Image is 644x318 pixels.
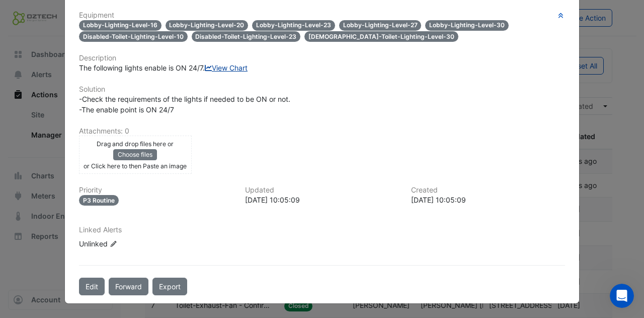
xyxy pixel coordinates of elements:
[411,186,565,195] h6: Created
[79,186,233,195] h6: Priority
[192,31,301,42] span: Disabled-Toilet-Lighting-Level-23
[425,20,509,31] span: Lobby-Lighting-Level-30
[411,195,565,205] div: [DATE] 10:05:09
[245,186,399,195] h6: Updated
[97,140,174,148] small: Drag and drop files here or
[79,127,565,136] h6: Attachments: 0
[79,95,290,114] span: -Check the requirements of the lights if needed to be ON or not. -The enable point is ON 24/7
[79,278,105,295] button: Edit
[610,284,634,308] iframe: Intercom live chat
[79,54,565,62] h6: Description
[304,31,458,42] span: [DEMOGRAPHIC_DATA]-Toilet-Lighting-Level-30
[252,20,335,31] span: Lobby-Lighting-Level-23
[79,195,119,206] div: P3 Routine
[113,149,157,160] button: Choose files
[152,278,187,295] a: Export
[245,195,399,205] div: [DATE] 10:05:09
[110,240,117,248] fa-icon: Edit Linked Alerts
[166,20,249,31] span: Lobby-Lighting-Level-20
[79,31,188,42] span: Disabled-Toilet-Lighting-Level-10
[339,20,422,31] span: Lobby-Lighting-Level-27
[109,278,148,295] button: Forward
[79,238,200,249] div: Unlinked
[79,63,248,72] span: The following lights enable is ON 24/7.
[79,85,565,94] h6: Solution
[84,162,187,170] small: or Click here to then Paste an image
[205,63,248,72] a: View Chart
[79,11,565,20] h6: Equipment
[79,226,565,234] h6: Linked Alerts
[79,20,162,31] span: Lobby-Lighting-Level-16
